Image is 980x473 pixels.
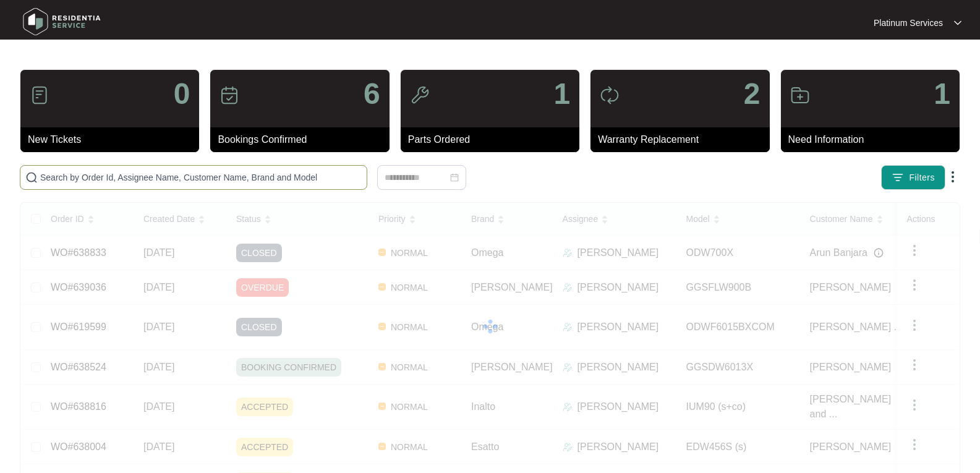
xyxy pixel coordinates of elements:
[945,169,960,184] img: dropdown arrow
[788,132,960,147] p: Need Information
[410,85,430,105] img: icon
[25,171,38,184] img: search-icon
[174,79,190,109] p: 0
[364,79,380,109] p: 6
[790,85,810,105] img: icon
[553,79,570,109] p: 1
[219,85,239,105] img: icon
[218,132,389,147] p: Bookings Confirmed
[934,79,950,109] p: 1
[30,85,49,105] img: icon
[28,132,199,147] p: New Tickets
[892,171,904,184] img: filter icon
[40,171,362,184] input: Search by Order Id, Assignee Name, Customer Name, Brand and Model
[954,20,961,26] img: dropdown arrow
[744,79,761,109] p: 2
[408,132,579,147] p: Parts Ordered
[19,3,105,40] img: residentia service logo
[600,85,620,105] img: icon
[881,165,945,190] button: filter iconFilters
[909,171,935,184] span: Filters
[874,17,943,29] p: Platinum Services
[598,132,769,147] p: Warranty Replacement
